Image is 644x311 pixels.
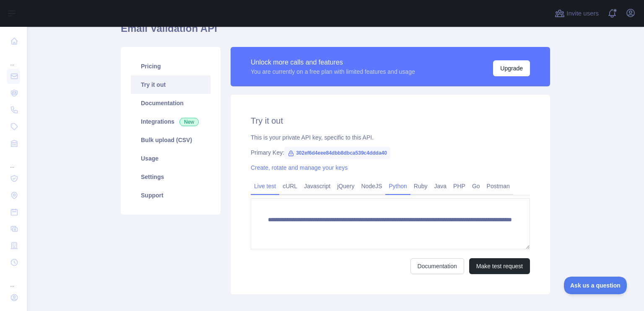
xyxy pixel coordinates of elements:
[251,115,530,127] h2: Try it out
[131,112,210,131] a: Integrations New
[334,179,358,193] a: jQuery
[251,57,415,67] div: Unlock more calls and features
[131,186,210,205] a: Support
[385,179,410,193] a: Python
[131,57,210,75] a: Pricing
[410,258,464,274] a: Documentation
[251,67,415,76] div: You are currently on a free plan with limited features and usage
[179,118,199,126] span: New
[483,179,513,193] a: Postman
[469,179,483,193] a: Go
[553,7,600,20] button: Invite users
[564,277,627,294] iframe: Toggle Customer Support
[251,148,530,157] div: Primary Key:
[279,179,301,193] a: cURL
[251,164,348,171] a: Create, rotate and manage your keys
[131,94,210,112] a: Documentation
[131,131,210,149] a: Bulk upload (CSV)
[493,60,530,76] button: Upgrade
[469,258,530,274] button: Make test request
[131,168,210,186] a: Settings
[301,179,334,193] a: Javascript
[131,149,210,168] a: Usage
[450,179,469,193] a: PHP
[131,75,210,94] a: Try it out
[7,272,20,288] div: ...
[284,147,390,159] span: 302ef6d4eee84dbb8dbca539c4ddda40
[566,9,599,18] span: Invite users
[7,50,20,67] div: ...
[410,179,431,193] a: Ruby
[251,179,279,193] a: Live test
[121,22,550,42] h1: Email Validation API
[7,153,20,169] div: ...
[431,179,450,193] a: Java
[358,179,385,193] a: NodeJS
[251,133,530,142] div: This is your private API key, specific to this API.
